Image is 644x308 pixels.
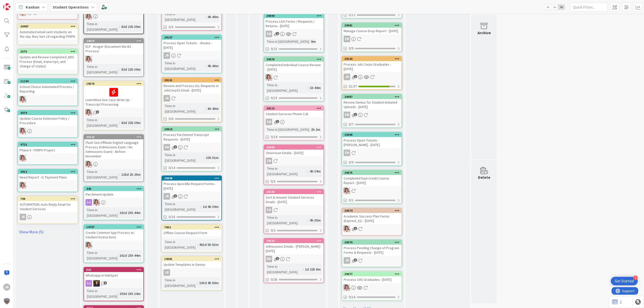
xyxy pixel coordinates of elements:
div: EW [342,284,401,291]
div: Process Pending Change of Program Forms & Requests - [DATE] [342,245,401,256]
div: ZM [264,158,324,164]
div: 29107 [162,35,221,40]
div: 532 [86,268,143,272]
div: Review Genius for Student-Initiated Uploads - [DATE] [342,99,401,110]
div: Create Common App Process w/ Student Instructions [84,229,143,240]
div: 29113Student Services Phone Call [264,106,324,117]
div: ZM [266,158,272,164]
div: 4 [633,276,638,280]
div: JR [344,74,350,80]
div: 24019ELP - Kruger (Document the B2 Process) [84,39,143,54]
div: 29079Process Pending Change of Program Forms & Requests - [DATE] [342,240,401,256]
div: 19581 [164,257,221,261]
div: 29101 [162,78,221,82]
div: 29101 [164,78,221,82]
span: 0/7 [349,122,353,127]
div: 20487 [18,24,77,29]
div: Time in [GEOGRAPHIC_DATA] [86,250,117,261]
div: 161d 23h 44m [118,210,142,215]
span: : [308,217,308,223]
span: : [309,127,310,132]
div: 23122 [84,135,143,139]
span: : [303,267,304,272]
div: 29094 [266,14,324,18]
div: 29048 [162,176,221,181]
span: : [119,120,120,125]
div: Time in [GEOGRAPHIC_DATA] [86,207,117,218]
div: Process CHS Graduates - [DATE] [342,276,401,283]
span: 0/12 [349,12,355,18]
div: Update Templates in Genius [162,261,221,268]
div: Process Open Tickets - [PERSON_NAME] - [DATE] [342,137,401,148]
img: EW [344,188,350,194]
div: Time in [GEOGRAPHIC_DATA] [266,127,309,132]
div: 7052 [164,226,221,229]
div: 29074 [344,209,401,212]
div: ZM [264,119,324,125]
div: 4h 34m [308,168,322,174]
div: ZM [344,36,350,42]
div: 29101Review and Process ALL Requests in JobCorpSS Email - [DATE] [162,78,221,94]
div: 29081 [342,23,401,28]
div: 29098 [344,133,401,137]
div: 193d 4h 50m [198,280,220,286]
div: EW [84,161,143,167]
div: 29048Process Apostille Request Forms - [DATE] [162,176,221,192]
div: JR [164,95,170,102]
div: JR [164,193,170,200]
div: Process Job Corps Graduates - [DATE] [342,61,401,72]
img: EW [86,56,92,62]
div: Delete [478,174,490,180]
span: 0/9 [349,160,353,165]
div: 28620 [264,239,324,243]
div: 28620 [266,239,324,243]
span: 1 [174,194,177,198]
div: 23122 [86,135,143,139]
div: Time in [GEOGRAPHIC_DATA] [164,103,206,114]
div: Process Apostille Request Forms - [DATE] [162,181,221,192]
div: EW [84,199,143,206]
span: : [197,242,198,247]
span: : [201,204,202,209]
div: ZM [162,144,221,151]
div: EW [342,226,401,232]
div: Phase II - FERPA Project [18,147,77,153]
div: 22h 51m [205,155,220,160]
div: 11194 [18,79,77,83]
div: ZM [342,150,401,156]
div: 29099 [266,146,324,149]
span: : [119,172,120,177]
div: 125d 2h 25m [120,172,142,177]
div: Update Course Extension Policy / Procedure [18,115,77,126]
div: JR [162,193,221,200]
div: 2575Update and Review Completed_NDS Process (Email, transcript, and change of status) [18,49,77,69]
div: 29107Process Open Tickets - Jhoana - [DATE] [162,35,221,51]
div: 446Parchment Update [84,187,143,198]
span: : [308,85,308,91]
div: ZM [266,207,272,213]
img: EW [20,128,26,134]
div: JR [162,269,221,276]
span: 1x [544,5,551,10]
span: 0/1 [349,198,353,203]
div: Process Parchment Transcript Requests - [DATE] [162,131,221,143]
div: 29094 [264,14,324,18]
div: Academic Success Plan Forms (Expired_X1) - [DATE] [342,213,401,224]
div: Manage Course Drop Report - [DATE] [342,28,401,34]
span: : [309,39,310,44]
div: 29076Completed Individual Course Review - [DATE] [264,57,324,73]
b: Student Operations [53,5,89,10]
span: 0/15 [271,46,277,52]
span: : [206,63,206,69]
div: JR [342,257,401,264]
div: JR [164,52,170,59]
div: 29087Review Genius for Student-Initiated Uploads - [DATE] [342,95,401,110]
div: Parchment Update [84,191,143,198]
div: HS [84,280,143,287]
div: 29074Academic Success Plan Forms (Expired_X1) - [DATE] [342,208,401,224]
span: 1 [276,120,279,123]
div: 2575 [18,49,77,54]
div: ZM [266,119,272,125]
div: 82d 22h 39m [120,120,142,125]
div: 29019 [162,127,221,131]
